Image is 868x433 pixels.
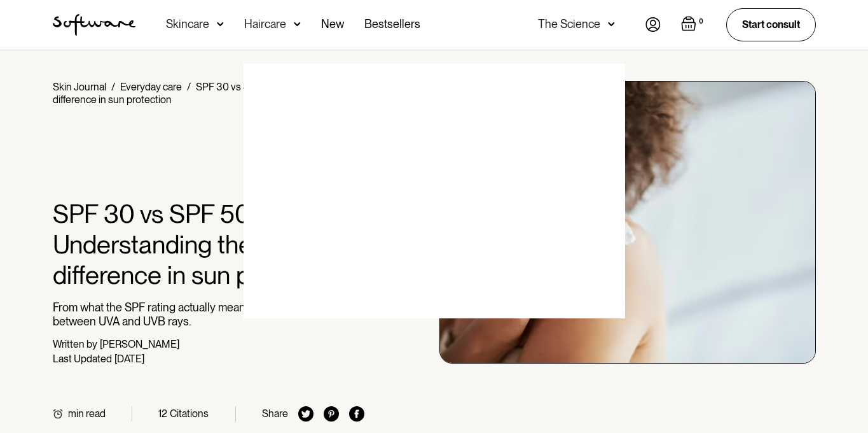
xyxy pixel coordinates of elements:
[53,14,135,36] a: home
[217,18,224,31] img: arrow down
[158,408,167,420] div: 12
[170,408,209,420] div: Citations
[324,406,339,422] img: pinterest icon
[681,16,706,34] a: Open empty cart
[120,81,182,93] a: Everyday care
[53,199,365,290] h1: SPF 30 vs SPF 50: Understanding the difference in sun protection
[53,81,106,93] a: Skin Journal
[262,408,288,420] div: Share
[696,16,706,27] div: 0
[244,18,286,31] div: Haircare
[53,14,135,36] img: Software Logo
[608,18,615,31] img: arrow down
[53,301,365,328] p: From what the SPF rating actually means, to the difference between UVA and UVB rays.
[100,338,179,350] div: [PERSON_NAME]
[538,18,600,31] div: The Science
[53,81,361,106] div: SPF 30 vs SPF 50: Understanding the difference in sun protection
[53,338,97,350] div: Written by
[68,408,106,420] div: min read
[726,8,816,41] a: Start consult
[298,406,313,422] img: twitter icon
[111,81,115,93] div: /
[294,18,301,31] img: arrow down
[187,81,191,93] div: /
[349,406,364,422] img: facebook icon
[114,353,144,365] div: [DATE]
[244,64,625,318] img: blank image
[53,353,112,365] div: Last Updated
[166,18,209,31] div: Skincare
